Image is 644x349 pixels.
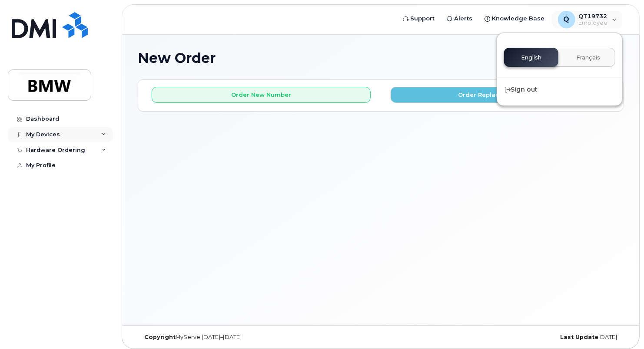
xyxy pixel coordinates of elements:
strong: Last Update [560,334,598,340]
div: MyServe [DATE]–[DATE] [138,334,300,341]
strong: Copyright [144,334,176,340]
iframe: Messenger Launcher [606,311,637,342]
div: [DATE] [461,334,624,341]
span: Français [576,54,600,61]
button: Order Replacement Device [391,87,610,103]
div: Sign out [497,82,622,98]
h1: New Order [138,50,624,66]
button: Order New Number [152,87,371,103]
